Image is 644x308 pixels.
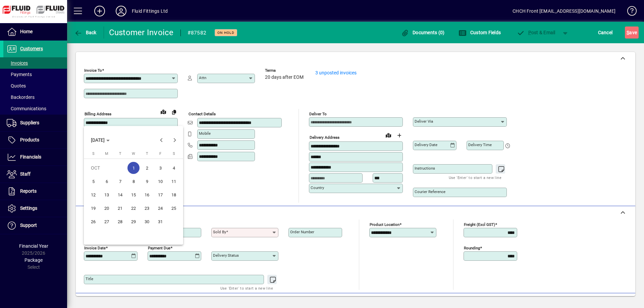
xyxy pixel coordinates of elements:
[141,215,153,228] span: 30
[114,215,126,228] span: 28
[154,188,167,201] button: Fri Oct 17 2025
[88,134,112,146] button: Choose month and year
[91,137,105,143] span: [DATE]
[101,175,113,187] span: 6
[154,161,167,175] button: Fri Oct 03 2025
[113,201,127,215] button: Tue Oct 21 2025
[114,202,126,214] span: 21
[127,188,140,201] button: Wed Oct 15 2025
[127,201,140,215] button: Wed Oct 22 2025
[87,215,99,228] span: 26
[100,215,113,228] button: Mon Oct 27 2025
[127,162,140,174] span: 1
[92,151,95,156] span: S
[87,189,99,201] span: 12
[100,175,113,188] button: Mon Oct 06 2025
[114,175,126,187] span: 7
[159,151,161,156] span: F
[173,151,175,156] span: S
[146,151,148,156] span: T
[168,175,180,187] span: 11
[101,189,113,201] span: 13
[140,188,154,201] button: Thu Oct 16 2025
[167,161,180,175] button: Sat Oct 04 2025
[87,188,100,201] button: Sun Oct 12 2025
[113,188,127,201] button: Tue Oct 14 2025
[154,202,166,214] span: 24
[154,215,166,228] span: 31
[154,201,167,215] button: Fri Oct 24 2025
[140,215,154,228] button: Thu Oct 30 2025
[113,175,127,188] button: Tue Oct 07 2025
[87,215,100,228] button: Sun Oct 26 2025
[140,161,154,175] button: Thu Oct 02 2025
[100,201,113,215] button: Mon Oct 20 2025
[114,189,126,201] span: 14
[113,215,127,228] button: Tue Oct 28 2025
[127,202,140,214] span: 22
[141,189,153,201] span: 16
[127,189,140,201] span: 15
[167,188,180,201] button: Sat Oct 18 2025
[127,215,140,228] span: 29
[167,175,180,188] button: Sat Oct 11 2025
[127,175,140,188] button: Wed Oct 08 2025
[87,202,99,214] span: 19
[141,202,153,214] span: 23
[127,161,140,175] button: Wed Oct 01 2025
[87,161,127,175] td: OCT
[154,162,166,174] span: 3
[141,175,153,187] span: 9
[87,175,99,187] span: 5
[167,201,180,215] button: Sat Oct 25 2025
[154,175,167,188] button: Fri Oct 10 2025
[168,133,181,147] button: Next month
[87,175,100,188] button: Sun Oct 05 2025
[105,151,108,156] span: M
[87,201,100,215] button: Sun Oct 19 2025
[101,215,113,228] span: 27
[155,133,168,147] button: Previous month
[141,162,153,174] span: 2
[154,175,166,187] span: 10
[132,151,135,156] span: W
[119,151,121,156] span: T
[140,201,154,215] button: Thu Oct 23 2025
[154,189,166,201] span: 17
[127,175,140,187] span: 8
[100,188,113,201] button: Mon Oct 13 2025
[168,189,180,201] span: 18
[154,215,167,228] button: Fri Oct 31 2025
[168,202,180,214] span: 25
[140,175,154,188] button: Thu Oct 09 2025
[168,162,180,174] span: 4
[101,202,113,214] span: 20
[127,215,140,228] button: Wed Oct 29 2025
